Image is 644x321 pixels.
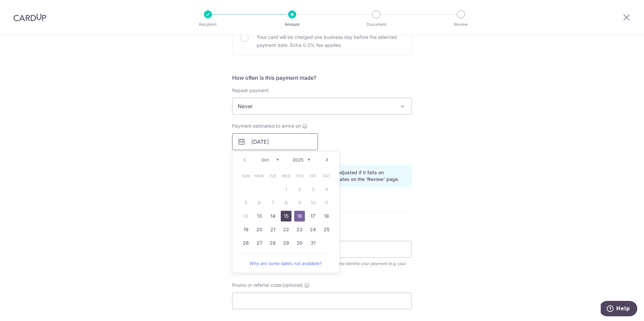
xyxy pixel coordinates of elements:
a: 17 [308,211,318,221]
a: Next [323,156,331,164]
a: 16 [294,211,305,221]
a: 14 [267,211,278,221]
span: Never [232,98,412,114]
span: Wednesday [281,171,291,181]
a: 25 [321,224,332,235]
p: Recipient [183,21,233,28]
p: Amount [267,21,317,28]
span: Sunday [240,171,251,181]
p: Your card will be charged one business day before the selected payment date. Extra 0.3% fee applies. [257,33,404,49]
a: 28 [267,238,278,248]
span: (optional) [282,282,303,288]
span: Thursday [294,171,305,181]
a: 26 [240,238,251,248]
span: Never [232,98,412,115]
a: 24 [308,224,318,235]
a: 31 [308,238,318,248]
a: 18 [321,211,332,221]
span: Friday [308,171,318,181]
a: 20 [254,224,265,235]
a: 22 [281,224,291,235]
span: Saturday [321,171,332,181]
label: Repeat payment [232,87,269,94]
span: Tuesday [267,171,278,181]
a: 29 [281,238,291,248]
a: 15 [281,211,291,221]
img: CardUp [13,13,46,21]
iframe: Opens a widget where you can find more information [601,301,637,318]
a: 27 [254,238,265,248]
p: Document [352,21,401,28]
span: Monday [254,171,265,181]
span: Payment estimated to arrive on [232,123,301,129]
a: 19 [240,224,251,235]
p: Review [436,21,486,28]
span: Promo or referral code [232,282,281,288]
a: 21 [267,224,278,235]
h5: How often is this payment made? [232,74,412,82]
a: Why are some dates not available? [240,257,331,270]
a: 13 [254,211,265,221]
input: DD / MM / YYYY [232,133,318,150]
a: 23 [294,224,305,235]
a: 30 [294,238,305,248]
